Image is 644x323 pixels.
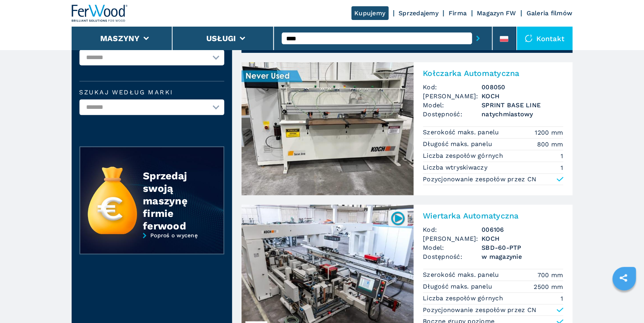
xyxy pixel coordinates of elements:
h3: SPRINT BASE LINE [482,101,563,110]
p: Pozycjonowanie zespołów przez CN [423,306,537,314]
p: Liczba wtryskiwaczy [423,163,490,172]
button: Usługi [206,34,236,43]
em: 700 mm [538,271,563,280]
h2: Wiertarka Automatyczna [423,211,563,220]
h3: 008050 [482,83,563,92]
img: Kontakt [525,34,533,42]
p: Pozycjonowanie zespołów przez CN [423,175,537,184]
div: Sprzedaj swoją maszynę firmie ferwood [143,170,208,232]
h3: SBD-60-PTP [482,243,563,252]
div: Kontakt [517,27,573,50]
button: Maszyny [100,34,140,43]
a: Galeria filmów [527,9,573,17]
p: Szerokość maks. panelu [423,271,501,279]
a: Kupujemy [352,6,389,20]
iframe: Chat [611,288,638,317]
em: 1200 mm [535,128,563,137]
p: Liczba zespołów górnych [423,294,505,303]
h3: KOCH [482,92,563,101]
span: Kod: [423,83,482,92]
img: Kołczarka Automatyczna KOCH SPRINT BASE LINE [242,62,414,195]
button: submit-button [472,29,484,47]
a: Sprzedajemy [399,9,439,17]
em: 1 [561,294,563,303]
p: Długość maks. panelu [423,140,494,148]
em: 1 [561,152,563,161]
img: Ferwood [72,5,128,22]
a: Poproś o wycenę [79,232,224,260]
a: Firma [449,9,467,17]
p: Szerokość maks. panelu [423,128,501,137]
a: Magazyn FW [477,9,517,17]
span: Dostępność: [423,252,482,261]
span: natychmiastowy [482,110,563,119]
span: [PERSON_NAME]: [423,234,482,243]
a: Kołczarka Automatyczna KOCH SPRINT BASE LINEKołczarka AutomatycznaKod:008050[PERSON_NAME]:KOCHMod... [242,62,573,195]
p: Długość maks. panelu [423,282,494,291]
span: w magazynie [482,252,563,261]
h2: Kołczarka Automatyczna [423,69,563,78]
em: 1 [561,163,563,172]
span: Model: [423,243,482,252]
label: Szukaj według marki [79,89,224,96]
span: Kod: [423,225,482,234]
span: [PERSON_NAME]: [423,92,482,101]
span: Dostępność: [423,110,482,119]
a: sharethis [614,268,633,288]
img: 006106 [390,211,406,226]
h3: KOCH [482,234,563,243]
em: 2500 mm [534,282,563,291]
p: Liczba zespołów górnych [423,152,505,160]
span: Model: [423,101,482,110]
h3: 006106 [482,225,563,234]
em: 800 mm [537,140,563,149]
